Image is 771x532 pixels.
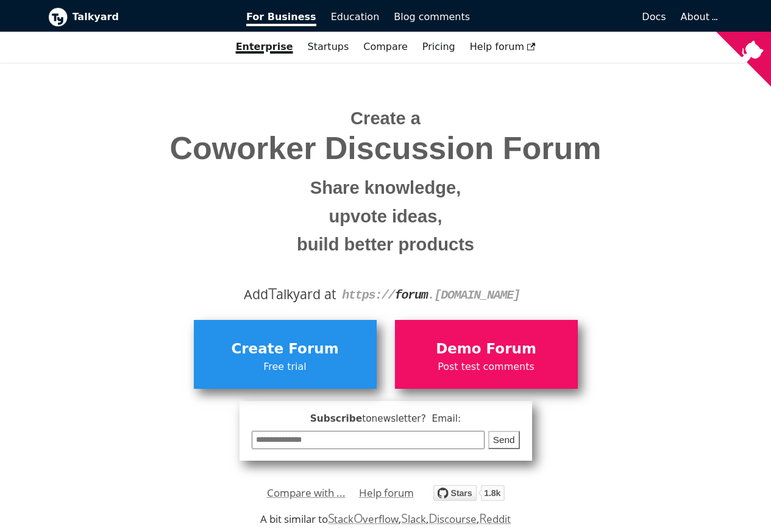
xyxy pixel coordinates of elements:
a: Education [324,7,387,27]
button: Send [488,431,520,450]
strong: forum [395,288,428,302]
span: to newsletter ? Email: [362,413,461,424]
span: O [354,509,363,527]
a: Reddit [479,512,511,526]
span: Demo Forum [401,338,572,361]
span: Post test comments [401,359,572,375]
a: Demo ForumPost test comments [395,320,578,388]
span: For Business [246,11,316,26]
span: Create a [350,108,421,128]
img: talkyard.svg [433,485,505,501]
span: Subscribe [252,411,520,427]
span: S [401,509,408,527]
span: S [328,509,335,527]
a: Help forum [359,484,414,502]
img: Talkyard logo [48,7,68,27]
a: Star debiki/talkyard on GitHub [433,487,505,505]
span: Docs [642,11,666,23]
span: T [268,282,277,304]
a: Slack [401,512,425,526]
span: Create Forum [200,338,371,361]
code: https:// . [DOMAIN_NAME] [342,288,520,302]
small: Share knowledge, [57,174,714,202]
span: R [479,509,487,527]
span: Help forum [470,41,536,52]
a: Blog comments [386,7,477,27]
a: Create ForumFree trial [194,320,377,388]
div: Add alkyard at [57,284,714,305]
a: Docs [477,7,673,27]
a: About [681,11,716,23]
a: Help forum [463,37,543,57]
a: Discourse [428,512,477,526]
span: Coworker Discussion Forum [57,131,714,166]
span: Education [331,11,380,23]
small: upvote ideas, [57,202,714,231]
a: Compare with ... [267,484,346,502]
a: Enterprise [229,37,300,57]
a: Pricing [415,37,463,57]
a: Compare [363,41,408,52]
a: For Business [239,7,324,27]
a: Startups [300,37,357,57]
a: Talkyard logoTalkyard [48,7,230,27]
span: Blog comments [394,11,470,23]
b: Talkyard [73,9,230,25]
a: StackOverflow [328,512,399,526]
span: D [428,509,438,527]
small: build better products [57,230,714,259]
span: Free trial [200,359,371,375]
